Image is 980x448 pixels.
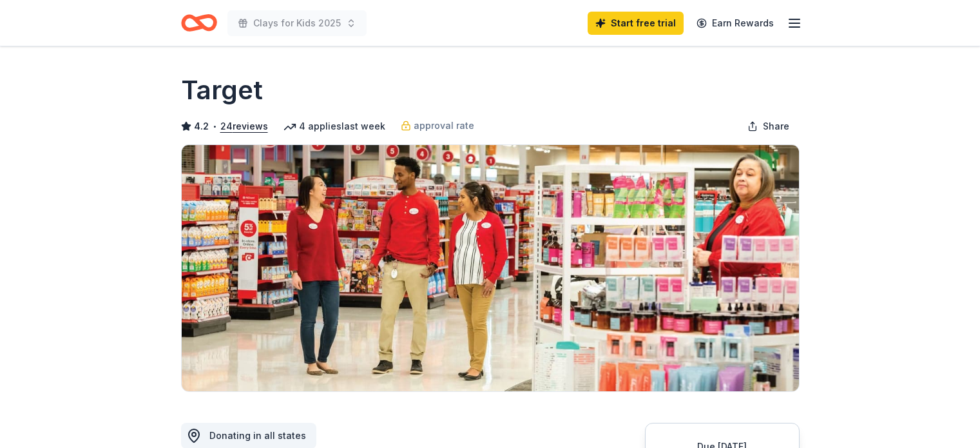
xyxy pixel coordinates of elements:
a: Start free trial [588,12,684,35]
span: Donating in all states [209,430,306,441]
span: approval rate [414,118,474,133]
img: Image for Target [182,145,799,391]
div: 4 applies last week [283,119,385,134]
span: • [212,121,216,131]
span: 4.2 [194,119,209,134]
a: Earn Rewards [689,12,782,35]
button: 24reviews [220,119,268,134]
button: Share [737,113,800,139]
h1: Target [181,72,263,108]
a: approval rate [401,118,474,133]
span: Clays for Kids 2025 [253,15,341,31]
button: Clays for Kids 2025 [227,10,367,36]
a: Home [181,8,217,38]
span: Share [763,119,789,134]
